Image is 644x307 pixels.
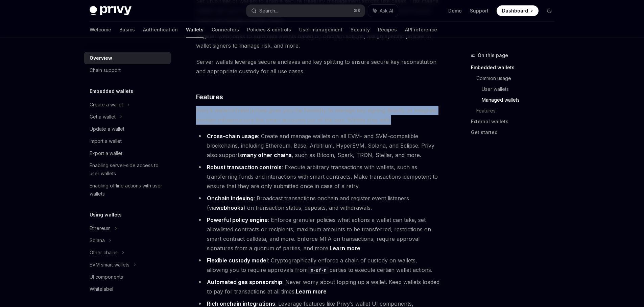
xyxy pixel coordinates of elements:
[90,224,111,232] div: Ethereum
[90,87,133,95] h5: Embedded wallets
[196,215,440,253] li: : Enforce granular policies what actions a wallet can take, set allowlisted contracts or recipien...
[196,57,440,76] span: Server wallets leverage secure enclaves and key splitting to ensure secure key reconstitution and...
[186,22,204,38] a: Wallets
[448,7,462,14] a: Demo
[196,106,440,125] span: Privy’s wallet infrastructure gives you the flexibility to manage key signing directly or integra...
[299,22,342,38] a: User management
[84,64,171,76] a: Chain support
[482,95,560,105] a: Managed wallets
[196,194,440,212] li: : Broadcast transactions onchain and register event listeners (via ) on transaction status, depos...
[84,283,171,295] a: Whitelabel
[478,51,508,59] span: On this page
[471,116,560,127] a: External wallets
[90,182,167,198] div: Enabling offline actions with user wallets
[378,22,397,38] a: Recipes
[90,211,122,219] h5: Using wallets
[90,22,111,38] a: Welcome
[207,133,258,139] strong: Cross-chain usage
[354,8,361,14] span: ⌘ K
[84,271,171,283] a: UI components
[84,135,171,147] a: Import a wallet
[471,127,560,138] a: Get started
[90,161,167,178] div: Enabling server-side access to user wallets
[90,101,123,109] div: Create a wallet
[90,66,121,74] div: Chain support
[207,279,282,285] strong: Automated gas sponsorship
[330,245,360,252] a: Learn more
[380,7,393,14] span: Ask AI
[84,52,171,64] a: Overview
[502,7,528,14] span: Dashboard
[246,5,365,17] button: Search...⌘K
[471,62,560,73] a: Embedded wallets
[84,180,171,200] a: Enabling offline actions with user wallets
[90,125,124,133] div: Update a wallet
[90,261,129,269] div: EVM smart wallets
[207,216,268,223] strong: Powerful policy engine
[216,204,243,211] a: webhooks
[207,257,268,264] strong: Flexible custody model
[497,5,539,16] a: Dashboard
[196,92,223,102] span: Features
[90,113,116,121] div: Get a wallet
[207,164,282,171] strong: Robust transaction controls
[405,22,437,38] a: API reference
[296,288,327,295] a: Learn more
[368,5,398,17] button: Ask AI
[476,105,560,116] a: Features
[242,152,292,159] a: many other chains
[544,5,555,16] button: Toggle dark mode
[90,236,105,245] div: Solana
[90,273,123,281] div: UI components
[84,159,171,180] a: Enabling server-side access to user wallets
[247,22,291,38] a: Policies & controls
[84,147,171,159] a: Export a wallet
[196,162,440,191] li: : Execute arbitrary transactions with wallets, such as transferring funds and interactions with s...
[482,84,560,95] a: User wallets
[308,266,329,274] code: m-of-n
[84,123,171,135] a: Update a wallet
[259,7,278,15] div: Search...
[196,256,440,275] li: : Cryptographically enforce a chain of custody on wallets, allowing you to require approvals from...
[196,277,440,296] li: : Never worry about topping up a wallet. Keep wallets loaded to pay for transactions at all times.
[196,131,440,160] li: : Create and manage wallets on all EVM- and SVM-compatible blockchains, including Ethereum, Base,...
[119,22,135,38] a: Basics
[90,285,113,293] div: Whitelabel
[470,7,488,14] a: Support
[90,6,132,16] img: dark logo
[476,73,560,84] a: Common usage
[207,195,254,202] strong: Onchain indexing
[90,137,122,145] div: Import a wallet
[212,22,239,38] a: Connectors
[207,300,275,307] strong: Rich onchain integrations
[90,149,122,157] div: Export a wallet
[143,22,178,38] a: Authentication
[90,54,112,62] div: Overview
[196,31,440,50] span: Register webhooks to automate events based on onchain actions, assign specific policies to wallet...
[90,249,118,257] div: Other chains
[351,22,370,38] a: Security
